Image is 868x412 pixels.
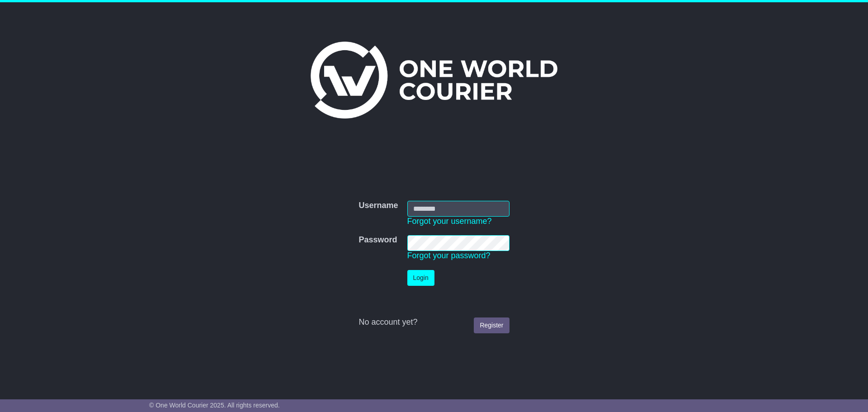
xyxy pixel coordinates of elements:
a: Forgot your username? [407,217,492,226]
label: Username [359,201,398,211]
a: Register [474,317,509,333]
label: Password [359,235,397,245]
div: No account yet? [359,317,509,327]
a: Forgot your password? [407,251,491,260]
img: One World [311,42,557,118]
span: © One World Courier 2025. All rights reserved. [149,402,280,409]
button: Login [407,270,434,286]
